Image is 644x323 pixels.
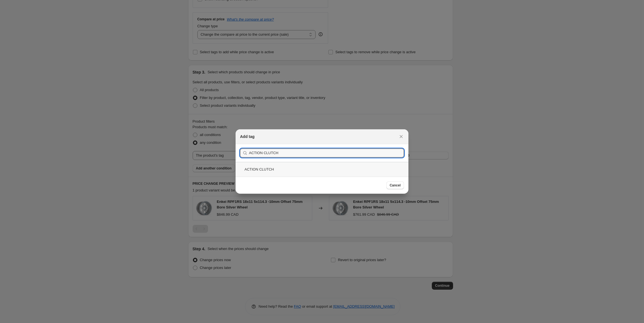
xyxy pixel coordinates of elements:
div: ACTION CLUTCH [236,162,408,177]
input: Search tags [249,149,404,157]
button: Close [397,133,405,140]
h2: Add tag [240,134,255,139]
span: Cancel [390,183,401,188]
button: Cancel [386,181,404,189]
